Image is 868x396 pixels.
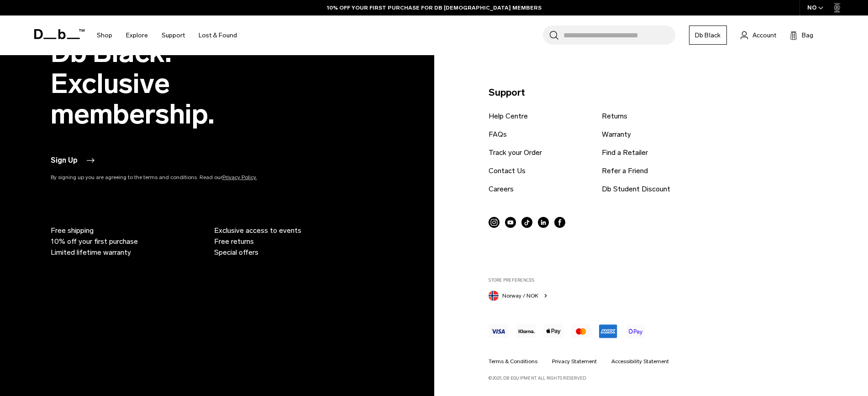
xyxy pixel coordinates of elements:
a: Find a Retailer [602,147,648,158]
a: FAQs [489,129,507,140]
a: Contact Us [489,165,526,176]
a: Privacy Statement [552,357,597,365]
img: Norway [489,291,499,301]
a: Support [162,19,185,51]
button: Norway Norway / NOK [489,289,549,301]
a: Db Black [689,26,727,45]
label: Store Preferences [489,277,808,283]
span: 10% off your first purchase [51,236,138,247]
h2: Db Black. Exclusive membership. [51,37,297,129]
p: By signing up you are agreeing to the terms and conditions. Read our [51,173,297,181]
a: Explore [126,19,148,51]
a: Returns [602,111,627,122]
a: Careers [489,184,514,195]
span: Free shipping [51,225,94,236]
a: Lost & Found [199,19,237,51]
a: Help Centre [489,111,528,122]
a: Account [741,30,776,41]
span: Special offers [214,247,258,258]
a: Accessibility Statement [611,357,669,365]
a: Refer a Friend [602,165,648,176]
nav: Main Navigation [90,15,244,55]
span: Exclusive access to events [214,225,301,236]
span: Bag [802,31,813,40]
a: Shop [97,19,112,51]
p: Support [489,85,808,100]
a: Warranty [602,129,631,140]
a: Track your Order [489,147,542,158]
span: Account [752,31,776,40]
p: ©2025, Db Equipment. All rights reserved. [489,371,808,381]
a: Terms & Conditions [489,357,537,365]
a: Privacy Policy. [222,174,257,180]
span: Norway / NOK [502,292,538,300]
span: Free returns [214,236,254,247]
a: 10% OFF YOUR FIRST PURCHASE FOR DB [DEMOGRAPHIC_DATA] MEMBERS [327,4,542,12]
a: Db Student Discount [602,184,670,195]
button: Sign Up [51,155,96,166]
span: Limited lifetime warranty [51,247,131,258]
button: Bag [790,30,813,41]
